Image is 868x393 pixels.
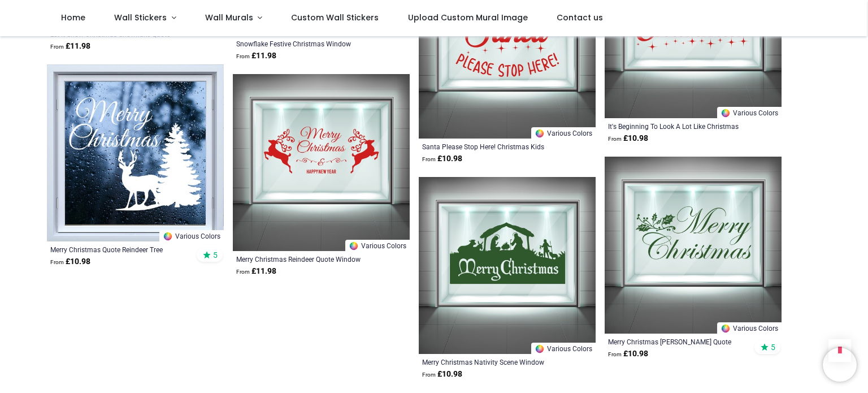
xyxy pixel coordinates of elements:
[608,122,744,131] a: It's Beginning To Look A Lot Like Christmas Quote Window Sticker
[236,269,250,275] span: From
[419,177,596,354] img: Merry Christmas Nativity Scene Window Sticker
[557,12,603,23] span: Contact us
[605,157,782,334] img: Merry Christmas Holly Quote Window Sticker
[213,250,218,260] span: 5
[721,108,731,118] img: Color Wheel
[717,107,782,118] a: Various Colors
[163,231,173,241] img: Color Wheel
[721,323,731,334] img: Color Wheel
[61,12,85,23] span: Home
[717,322,782,334] a: Various Colors
[535,344,545,354] img: Color Wheel
[422,153,462,165] strong: £ 10.98
[422,372,436,378] span: From
[422,369,462,380] strong: £ 10.98
[608,136,622,142] span: From
[236,266,276,277] strong: £ 11.98
[345,240,410,251] a: Various Colors
[422,142,558,151] a: Santa Please Stop Here! Christmas Kids Window Sticker
[233,74,410,251] img: Merry Christmas Reindeer Quote Window Sticker
[205,12,253,23] span: Wall Murals
[608,348,648,360] strong: £ 10.98
[291,12,379,23] span: Custom Wall Stickers
[236,50,276,62] strong: £ 11.98
[535,128,545,139] img: Color Wheel
[114,12,167,23] span: Wall Stickers
[47,64,224,241] img: Merry Christmas Quote Reindeer Tree Window Sticker
[50,41,90,52] strong: £ 11.98
[236,254,372,264] a: Merry Christmas Reindeer Quote Window Sticker
[608,133,648,144] strong: £ 10.98
[531,343,596,354] a: Various Colors
[408,12,528,23] span: Upload Custom Mural Image
[159,230,224,241] a: Various Colors
[50,256,90,267] strong: £ 10.98
[50,259,64,265] span: From
[236,39,372,48] a: Snowflake Festive Christmas Window Sticker
[422,357,558,366] a: Merry Christmas Nativity Scene Window Sticker
[349,241,359,251] img: Color Wheel
[608,337,744,346] a: Merry Christmas [PERSON_NAME] Quote Window Sticker
[771,342,775,352] span: 5
[823,348,857,382] iframe: Brevo live chat
[531,127,596,139] a: Various Colors
[50,44,64,50] span: From
[422,156,436,162] span: From
[608,351,622,357] span: From
[50,245,186,254] a: Merry Christmas Quote Reindeer Tree Window Sticker
[236,53,250,59] span: From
